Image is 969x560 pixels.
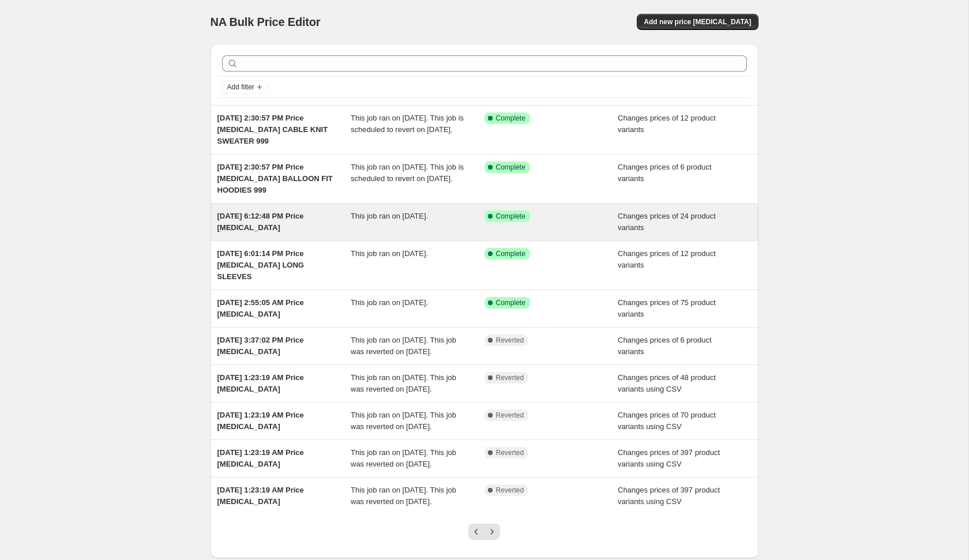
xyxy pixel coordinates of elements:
span: This job ran on [DATE]. This job was reverted on [DATE]. [351,448,456,468]
nav: Pagination [468,524,500,540]
span: NA Bulk Price Editor [211,16,321,28]
button: Next [484,524,500,540]
span: [DATE] 1:23:19 AM Price [MEDICAL_DATA] [217,486,304,506]
button: Add new price [MEDICAL_DATA] [637,14,758,30]
button: Previous [468,524,484,540]
span: Changes prices of 12 product variants [618,249,716,269]
span: This job ran on [DATE]. [351,212,428,220]
span: This job ran on [DATE]. This job was reverted on [DATE]. [351,411,456,431]
button: Add filter [222,80,268,94]
span: Reverted [496,486,524,495]
span: This job ran on [DATE]. [351,298,428,307]
span: [DATE] 1:23:19 AM Price [MEDICAL_DATA] [217,411,304,431]
span: [DATE] 1:23:19 AM Price [MEDICAL_DATA] [217,448,304,468]
span: [DATE] 2:55:05 AM Price [MEDICAL_DATA] [217,298,304,318]
span: Add new price [MEDICAL_DATA] [644,17,751,27]
span: [DATE] 6:01:14 PM Price [MEDICAL_DATA] LONG SLEEVES [217,249,304,281]
span: Complete [496,212,525,221]
span: [DATE] 6:12:48 PM Price [MEDICAL_DATA] [217,212,304,232]
span: Reverted [496,448,524,457]
span: Changes prices of 6 product variants [618,163,712,183]
span: This job ran on [DATE]. This job was reverted on [DATE]. [351,486,456,506]
span: This job ran on [DATE]. This job was reverted on [DATE]. [351,373,456,393]
span: Changes prices of 397 product variants using CSV [618,486,720,506]
span: Complete [496,298,525,307]
span: Changes prices of 6 product variants [618,336,712,356]
span: Changes prices of 75 product variants [618,298,716,318]
span: Changes prices of 70 product variants using CSV [618,411,716,431]
span: [DATE] 2:30:57 PM Price [MEDICAL_DATA] CABLE KNIT SWEATER 999 [217,114,328,145]
span: Complete [496,114,525,123]
span: Changes prices of 48 product variants using CSV [618,373,716,393]
span: [DATE] 2:30:57 PM Price [MEDICAL_DATA] BALLOON FIT HOODIES 999 [217,163,333,194]
span: Changes prices of 397 product variants using CSV [618,448,720,468]
span: Complete [496,249,525,258]
span: This job ran on [DATE]. [351,249,428,258]
span: Reverted [496,411,524,420]
span: [DATE] 1:23:19 AM Price [MEDICAL_DATA] [217,373,304,393]
span: Complete [496,163,525,172]
span: This job ran on [DATE]. This job is scheduled to revert on [DATE]. [351,163,464,183]
span: Reverted [496,373,524,382]
span: Add filter [227,82,254,92]
span: Changes prices of 24 product variants [618,212,716,232]
span: Changes prices of 12 product variants [618,114,716,134]
span: [DATE] 3:37:02 PM Price [MEDICAL_DATA] [217,336,304,356]
span: This job ran on [DATE]. This job is scheduled to revert on [DATE]. [351,114,464,134]
span: Reverted [496,336,524,345]
span: This job ran on [DATE]. This job was reverted on [DATE]. [351,336,456,356]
